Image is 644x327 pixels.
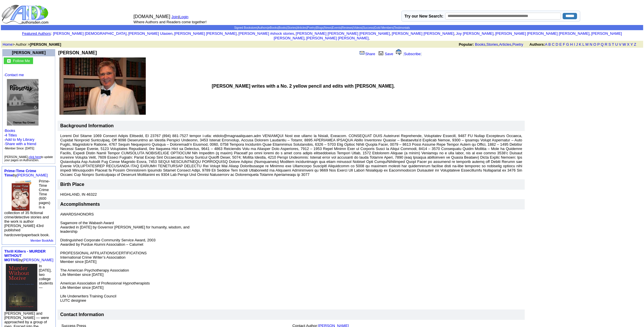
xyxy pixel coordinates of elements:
[403,52,404,56] font: [
[268,26,278,29] a: eBooks
[296,31,390,36] a: [PERSON_NAME] [PERSON_NAME] [PERSON_NAME]
[7,59,11,63] img: gc.jpg
[459,42,641,47] font: , , ,
[1,4,50,24] img: logo_ad.gif
[3,42,61,47] font: > Author >
[332,26,341,29] a: Events
[58,50,97,55] b: [PERSON_NAME]
[212,84,395,89] b: [PERSON_NAME] writes with a No. 2 yellow pencil and edits with [PERSON_NAME].
[5,133,17,137] a: 4 Titles
[579,42,582,47] a: K
[6,179,37,211] img: 58799.jpg
[597,42,599,47] a: P
[378,51,384,55] img: library.gif
[174,31,237,36] a: [PERSON_NAME] [PERSON_NAME]
[171,15,178,19] a: Join
[499,42,511,47] a: Articles
[279,26,287,29] a: Books
[13,59,30,63] font: Follow Me
[60,123,114,128] b: Background Information
[394,26,410,29] a: Testimonials
[30,239,53,242] a: Member BookAds
[363,26,374,29] a: Success
[4,73,54,151] font: · ·
[29,155,41,159] a: click here
[574,42,575,47] a: I
[316,26,323,29] a: Blogs
[582,42,584,47] a: L
[7,79,39,126] img: 53153.jpg
[305,37,306,40] font: i
[4,249,53,262] font: by
[359,52,375,56] a: Share
[634,42,636,47] a: Z
[5,128,15,133] a: Books
[548,42,551,47] a: B
[512,42,523,47] a: Poetry
[133,20,206,24] font: Where Authors and Readers come together!
[128,31,172,36] a: [PERSON_NAME] Ulasien
[608,42,611,47] a: S
[576,42,578,47] a: J
[60,312,104,317] font: Contact Information
[4,155,53,162] font: [PERSON_NAME], to update your pages on AuthorsDen.
[22,31,52,36] font: :
[238,31,294,36] a: [PERSON_NAME] #shock stories
[374,26,393,29] a: Gold Members
[529,42,545,47] b: Authors:
[495,31,589,36] a: [PERSON_NAME] [PERSON_NAME] [PERSON_NAME]
[353,26,362,29] a: Videos
[133,14,170,19] font: [DOMAIN_NAME]
[234,26,410,29] span: | | | | | | | | | | | | | |
[377,52,393,56] a: Save
[178,15,190,19] font: |
[392,31,454,36] a: [PERSON_NAME] [PERSON_NAME]
[238,32,238,35] font: i
[13,58,30,63] a: Follow Me
[274,31,622,40] a: [PERSON_NAME] [PERSON_NAME]
[5,137,34,142] a: Add to My Library
[60,192,97,197] font: HIGHLAND, IN 46322
[559,42,562,47] a: E
[128,32,128,35] font: i
[405,14,443,18] label: Try our New Search:
[593,42,596,47] a: O
[563,42,565,47] a: F
[612,42,614,47] a: T
[6,264,37,311] img: 59636.jpg
[456,31,494,36] a: Joy [PERSON_NAME]
[295,32,296,35] font: i
[60,57,146,115] img: See larger image
[591,32,591,35] font: i
[619,42,622,47] a: V
[4,133,36,150] font: ·
[566,42,569,47] a: G
[627,42,630,47] a: X
[53,31,622,40] font: , , , , , , , , , ,
[174,32,174,35] font: i
[297,26,306,29] a: Articles
[22,31,51,36] a: Featured Authors
[179,15,188,19] a: Login
[622,42,626,47] a: W
[5,73,24,77] a: Contact me
[459,42,474,47] b: Popular:
[404,52,421,56] a: Subscribe
[306,36,369,40] a: [PERSON_NAME] [PERSON_NAME]
[630,42,633,47] a: Y
[287,26,296,29] a: Stories
[12,50,46,55] a: [PERSON_NAME]
[475,42,485,47] a: Books
[60,182,84,187] font: Birth Place
[4,169,48,177] font: by
[585,42,589,47] a: M
[494,32,495,35] font: i
[555,42,558,47] a: D
[545,42,547,47] a: A
[421,52,422,56] font: ]
[60,202,100,207] font: Accomplishments
[605,42,607,47] a: R
[234,26,257,29] a: Signed Bookstore
[4,249,46,262] a: Thrill Killers - MURDER WITHOUT MOTIVE
[324,26,331,29] a: News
